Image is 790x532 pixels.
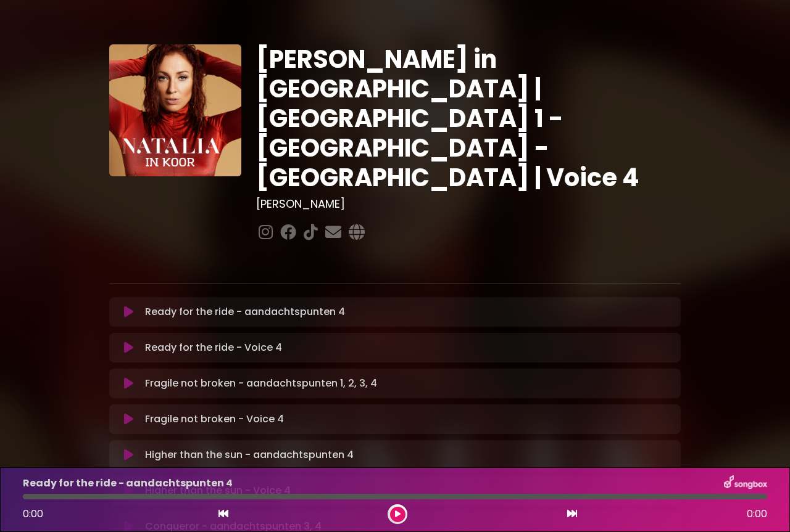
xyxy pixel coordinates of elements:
[724,475,767,491] img: songbox-logo-white.png
[145,340,282,355] p: Ready for the ride - Voice 4
[145,412,284,427] p: Fragile not broken - Voice 4
[256,44,681,192] h1: [PERSON_NAME] in [GEOGRAPHIC_DATA] | [GEOGRAPHIC_DATA] 1 - [GEOGRAPHIC_DATA] - [GEOGRAPHIC_DATA] ...
[23,476,233,491] p: Ready for the ride - aandachtspunten 4
[145,305,345,319] p: Ready for the ride - aandachtspunten 4
[145,376,377,391] p: Fragile not broken - aandachtspunten 1, 2, 3, 4
[747,507,767,522] span: 0:00
[23,507,43,521] span: 0:00
[145,448,354,462] p: Higher than the sun - aandachtspunten 4
[256,197,681,211] h3: [PERSON_NAME]
[109,44,241,176] img: YTVS25JmS9CLUqXqkEhs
